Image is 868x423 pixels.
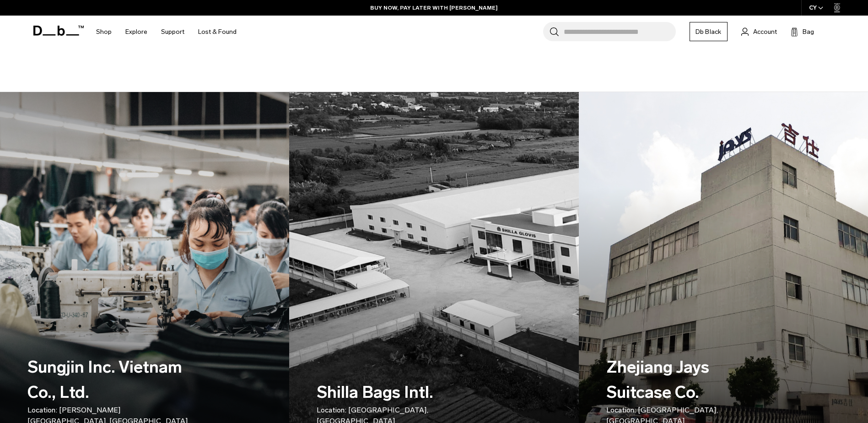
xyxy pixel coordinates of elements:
a: Account [741,26,777,37]
a: Lost & Found [198,16,237,48]
span: Account [753,27,777,37]
a: Shop [96,16,112,48]
button: Bag [791,26,814,37]
nav: Main Navigation [89,16,243,48]
a: Explore [125,16,147,48]
a: Support [161,16,184,48]
span: Bag [803,27,814,37]
a: BUY NOW, PAY LATER WITH [PERSON_NAME] [370,4,498,12]
a: Db Black [690,22,728,41]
